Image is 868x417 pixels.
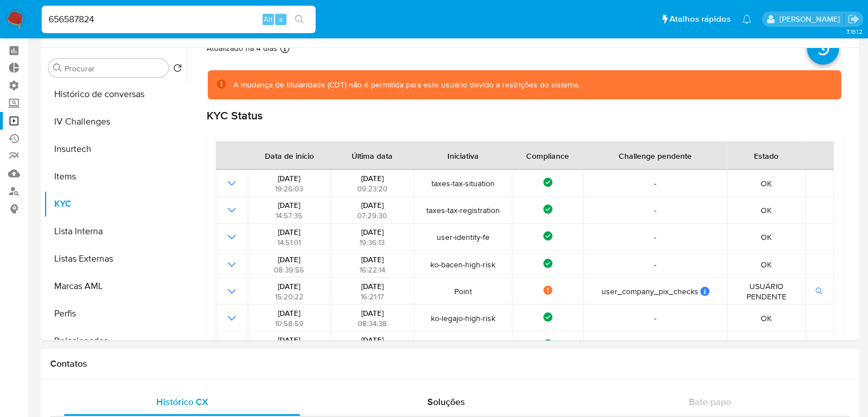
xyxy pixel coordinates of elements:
button: Perfis [44,300,187,327]
span: Alt [264,14,273,25]
button: Histórico de conversas [44,81,187,108]
button: Insurtech [44,135,187,163]
p: Atualizado há 4 dias [207,43,277,54]
button: Retornar ao pedido padrão [173,63,182,76]
button: search-icon [288,11,311,27]
button: KYC [44,190,187,218]
button: IV Challenges [44,108,187,135]
button: Items [44,163,187,190]
h1: Contatos [50,358,850,370]
span: 3.161.2 [846,27,862,36]
input: Procurar [64,63,164,74]
a: Sair [847,13,859,25]
button: Relacionados [44,327,187,355]
a: Notificações [742,14,752,24]
p: matias.logusso@mercadopago.com.br [779,14,843,25]
input: Pesquise usuários ou casos... [42,12,316,27]
button: Listas Externas [44,245,187,272]
span: s [279,14,282,25]
span: Histórico CX [156,395,208,408]
button: Procurar [53,63,62,73]
span: Atalhos rápidos [669,13,730,25]
span: Soluções [427,395,465,408]
span: Bate-papo [689,395,731,408]
button: Lista Interna [44,218,187,245]
button: Marcas AML [44,272,187,300]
